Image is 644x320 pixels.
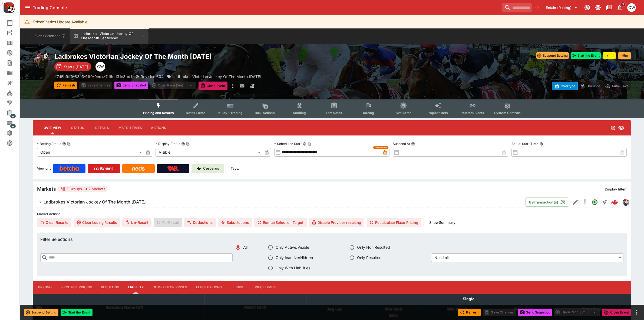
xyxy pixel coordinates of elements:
[218,111,243,115] span: InPlay™ Trading
[6,140,22,146] div: Help & Support
[539,142,543,146] button: Actual Start Time
[37,148,144,157] div: Open
[44,199,146,205] h6: Ladbrokes Victorian Jockey Of The Month [DATE]
[536,52,569,59] button: Suspend Betting
[139,99,525,118] div: Event type filters
[274,141,302,146] p: Scheduled Start
[461,111,484,115] span: Related Events
[143,111,174,115] span: Pricing and Results
[254,218,307,227] button: Remap Selection Target
[255,111,275,115] span: Bulk Actions
[627,3,636,12] div: Christopher Winter
[23,3,33,12] button: open drawer
[54,82,77,89] button: Refresh
[114,121,146,134] button: Match Times
[6,20,22,26] div: Event Calendar
[6,130,22,136] div: System Settings
[570,197,580,207] button: Edit Detail
[94,166,114,171] img: Ladbrokes
[146,121,171,134] button: Actions
[276,244,309,250] span: Only Active/Visible
[40,237,623,242] h6: Filter Selections
[308,142,311,146] button: Copy To Clipboard
[197,166,201,171] img: Cerberus
[615,3,625,12] button: Notifications
[203,166,219,171] p: Cerberus
[192,281,226,294] button: Fluctuations
[226,281,250,294] button: Links
[611,198,619,206] img: logo-cerberus--red.svg
[70,28,148,44] button: Ladbrokes Victorian Jockey Of The Month September...
[590,197,600,207] button: Open
[620,2,626,7] span: 1
[511,141,538,146] p: Actual Start Time
[186,142,190,146] button: Copy To Clipboard
[580,197,590,207] button: SGM Disabled
[626,2,638,14] button: Christopher Winter
[622,199,629,205] div: pricekinetics
[124,281,148,294] button: Liability
[97,281,124,294] button: Resulting
[592,199,598,205] svg: Open
[184,218,216,227] button: Deductions
[309,218,364,227] button: Disable Provider resulting
[603,82,631,90] button: Auto-Save
[167,166,179,171] img: TabNZ
[186,111,205,115] span: Detail Editor
[577,82,603,90] button: Override
[65,121,90,134] button: Status
[95,62,105,72] div: Chris Winter
[502,3,532,12] input: search
[431,253,623,262] div: No Limit
[518,309,552,316] button: Send Snapshot
[54,74,132,79] p: Copy To Clipboard
[276,255,313,260] span: Only Inactive/Hidden
[33,281,57,294] button: Pricing
[67,142,71,146] button: Copy To Clipboard
[37,141,61,146] p: Betting Status
[396,111,411,115] span: Simulator
[156,148,262,157] div: Visible
[37,210,627,218] label: Market Actions
[609,197,620,208] a: 33b76209-d015-4ac5-aef0-75458157b44f
[62,142,66,146] button: Betting StatusCopy To Clipboard
[366,218,421,227] button: Recalculate Place Pricing
[602,185,629,193] button: Display filter
[533,3,541,12] button: No Bookmarks
[633,309,640,316] button: more
[6,120,22,126] div: Infrastructure
[24,309,58,316] button: Suspend Betting
[543,3,581,12] button: Select Tenant
[74,218,120,227] button: Clear Losing Results
[6,100,22,106] div: Tournaments
[33,52,50,70] img: horse_racing.png
[494,111,521,115] span: System Controls
[276,265,310,271] span: Only With Liabilities
[150,82,196,89] div: split button
[6,90,22,96] div: Categories
[57,281,97,294] button: Product Pricing
[33,5,500,11] div: Trading Console
[411,142,415,146] button: Suspend At
[132,166,144,171] img: Neds
[552,82,631,90] div: Start From
[586,83,600,89] p: Override
[293,111,306,115] span: Auditing
[64,64,88,70] p: Starts [DATE]
[37,186,56,192] h5: Markets
[154,218,182,227] span: Re-Result
[6,80,22,86] div: Nexus Entities
[582,3,592,12] button: Connected to PK
[6,30,22,36] div: New Event
[243,244,247,250] span: All
[33,17,87,27] div: PriceKinetics Update Available
[6,60,22,66] div: Search
[611,198,619,206] div: 33b76209-d015-4ac5-aef0-75458157b44f
[37,164,51,173] label: View on :
[571,52,601,59] button: Start the Event
[603,52,616,59] button: +1m
[54,52,343,61] h2: Copy To Clipboard
[33,197,526,208] button: Ladbrokes Victorian Jockey Of The Month [DATE]
[357,255,382,260] span: Only Resulted
[552,82,578,90] button: Overtype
